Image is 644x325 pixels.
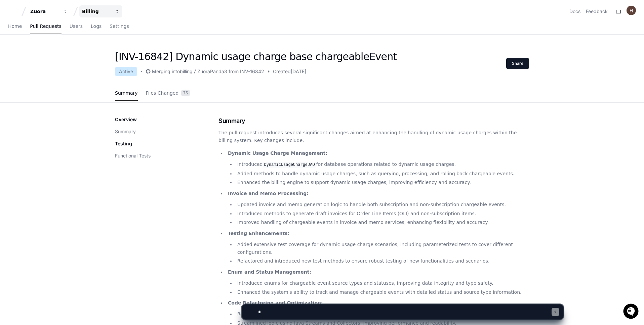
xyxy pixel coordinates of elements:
[115,116,137,123] p: Overview
[235,201,529,208] li: Updated invoice and memo generation logic to handle both subscription and non-subscription charge...
[146,91,179,95] span: Files Changed
[110,19,129,34] a: Settings
[70,19,83,34] a: Users
[263,162,316,168] code: DynamicUsageChargeDAO
[115,152,151,159] button: Functional Tests
[114,52,122,60] button: Start new chat
[7,50,19,62] img: 1736555170064-99ba0984-63c1-480f-8ee9-699278ef63ed
[228,150,327,156] strong: Dynamic Usage Charge Management:
[91,19,102,34] a: Logs
[228,300,323,306] strong: Code Refactoring and Optimization:
[115,91,138,95] span: Summary
[291,68,306,75] span: [DATE]
[235,210,529,218] li: Introduced methods to generate draft invoices for Order Line Items (OLI) and non-subscription items.
[569,8,580,15] a: Docs
[115,140,132,147] p: Testing
[228,191,309,196] strong: Invoice and Memo Processing:
[235,257,529,265] li: Refactored and introduced new test methods to ensure robust testing of new functionalities and sc...
[218,116,529,126] h1: Summary
[235,219,529,226] li: Improved handling of chargeable events in invoice and memo services, enhancing flexibility and ac...
[30,19,61,34] a: Pull Requests
[28,5,71,17] button: Zuora
[228,269,311,275] strong: Enum and Status Management:
[30,24,61,28] span: Pull Requests
[235,160,529,169] li: Introduced for database operations related to dynamic usage charges.
[627,6,636,15] img: ACg8ocIz2BPKgqFaWIXe6FUhgkFqCo05ey9C0SCOtX_7XVD1jJ2FLQ=s96-c
[235,179,529,186] li: Enhanced the billing engine to support dynamic usage charges, improving efficiency and accuracy.
[273,68,291,75] span: Created
[181,90,190,96] span: 75
[70,24,83,28] span: Users
[23,50,110,57] div: Start new chat
[218,129,529,144] p: The pull request introduces several significant changes aimed at enhancing the handling of dynami...
[622,303,641,321] iframe: Open customer support
[7,27,122,38] div: Welcome
[228,231,289,236] strong: Testing Enhancements:
[152,68,180,75] div: Merging into
[235,288,529,296] li: Enhanced the system's ability to track and manage chargeable events with detailed status and sour...
[115,128,136,135] button: Summary
[91,24,102,28] span: Logs
[115,67,137,76] div: Active
[197,68,264,75] div: ZuoraPanda3 from INV-16842
[180,68,193,75] div: billing
[8,24,22,28] span: Home
[506,58,529,69] button: Share
[235,310,529,318] li: Refactored existing methods for clarity and maintainability.
[30,8,59,15] div: Zuora
[235,279,529,287] li: Introduced enums for chargeable event source types and statuses, improving data integrity and typ...
[235,170,529,178] li: Added methods to handle dynamic usage charges, such as querying, processing, and rolling back cha...
[67,71,81,76] span: Pylon
[8,19,22,34] a: Home
[47,70,81,76] a: Powered byPylon
[7,7,20,20] img: PlayerZero
[23,57,88,62] div: We're offline, we'll be back soon
[79,5,122,17] button: Billing
[82,8,111,15] div: Billing
[115,51,397,63] h1: [INV-16842] Dynamic usage charge base chargeableEvent
[235,241,529,256] li: Added extensive test coverage for dynamic usage charge scenarios, including parameterized tests t...
[586,8,608,15] button: Feedback
[110,24,129,28] span: Settings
